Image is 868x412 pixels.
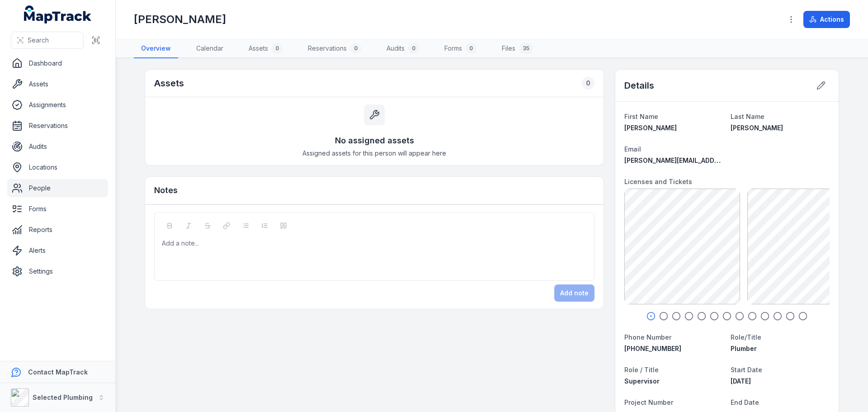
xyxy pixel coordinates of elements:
a: Assets0 [241,39,290,58]
span: Project Number [624,398,673,406]
span: Person details updated! [404,390,475,398]
a: Forms0 [437,39,484,58]
span: [PERSON_NAME][EMAIL_ADDRESS][DOMAIN_NAME] [624,156,786,164]
span: [PERSON_NAME] [731,124,783,132]
a: Alerts [7,242,108,260]
a: Reservations0 [301,39,368,58]
span: Role / Title [624,366,659,374]
a: MapTrack [24,5,92,24]
a: Reports [7,221,108,239]
a: Dashboard [7,54,108,72]
span: Licenses and Tickets [624,178,692,185]
strong: Selected Plumbing [33,393,93,401]
span: Email [624,145,641,153]
a: Assets [7,75,108,93]
span: End Date [731,398,759,406]
span: First Name [624,113,658,120]
span: Plumber [731,345,757,352]
a: Files35 [495,39,540,58]
span: [PHONE_NUMBER] [624,345,681,352]
h3: No assigned assets [335,134,414,147]
div: 0 [350,43,361,54]
span: Role/Title [731,333,761,341]
div: 0 [582,77,594,90]
a: Calendar [189,39,231,58]
span: Supervisor [624,377,660,385]
span: [PERSON_NAME] [624,124,677,132]
a: Reservations [7,117,108,135]
a: Overview [134,39,178,58]
strong: Contact MapTrack [28,368,88,376]
a: Forms [7,200,108,218]
button: Actions [803,11,850,28]
span: Start Date [731,366,762,374]
div: 0 [272,43,283,54]
a: People [7,179,108,197]
div: 0 [466,43,476,54]
span: Search [28,36,49,45]
span: Last Name [731,113,764,120]
a: Locations [7,158,108,176]
span: [DATE] [731,377,751,385]
h3: Notes [154,184,178,197]
a: Settings [7,262,108,280]
h2: Assets [154,77,184,90]
a: Audits [7,137,108,156]
span: Assigned assets for this person will appear here [302,149,446,158]
a: Audits0 [379,39,426,58]
h1: [PERSON_NAME] [134,12,226,27]
h2: Details [624,79,654,92]
button: Search [11,32,84,49]
div: 35 [519,43,533,54]
div: 0 [408,43,419,54]
time: 9/18/1998, 12:00:00 AM [731,377,751,385]
a: Assignments [7,96,108,114]
span: Phone Number [624,333,671,341]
